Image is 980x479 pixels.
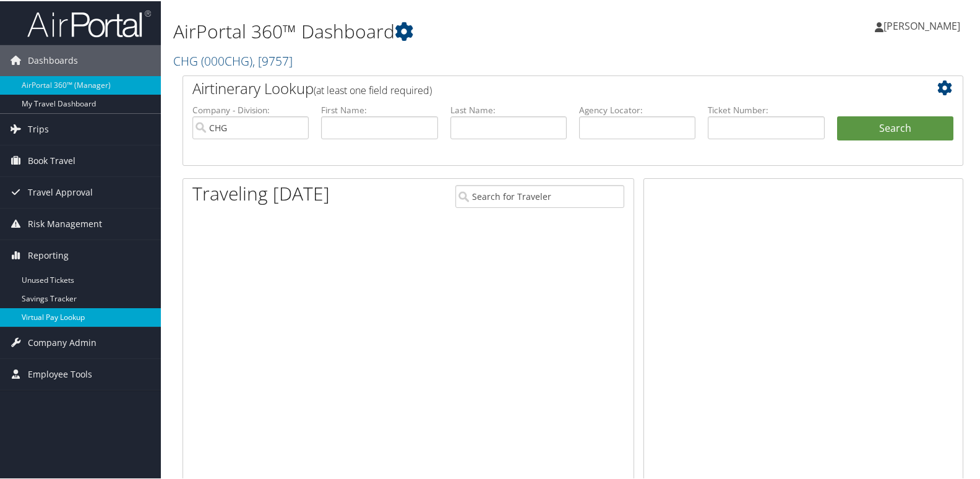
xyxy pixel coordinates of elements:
label: Last Name: [450,103,567,115]
label: First Name: [321,103,437,115]
button: Search [837,115,953,140]
h2: Airtinerary Lookup [192,77,888,98]
span: Reporting [28,239,69,270]
span: Trips [28,113,49,144]
img: airportal-logo.png [27,8,151,37]
label: Agency Locator: [579,103,695,115]
a: CHG [173,51,293,68]
span: Employee Tools [28,358,92,389]
a: [PERSON_NAME] [875,6,973,43]
h1: AirPortal 360™ Dashboard [173,17,706,43]
span: Dashboards [28,44,78,75]
span: Company Admin [28,326,97,357]
span: Travel Approval [28,176,93,207]
span: [PERSON_NAME] [883,18,960,32]
span: ( 000CHG ) [201,51,252,68]
span: , [ 9757 ] [252,51,293,68]
span: (at least one field required) [314,82,432,96]
label: Company - Division: [192,103,309,115]
h1: Traveling [DATE] [192,179,330,205]
span: Book Travel [28,144,75,175]
span: Risk Management [28,207,102,238]
label: Ticket Number: [708,103,824,115]
input: Search for Traveler [455,184,624,207]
